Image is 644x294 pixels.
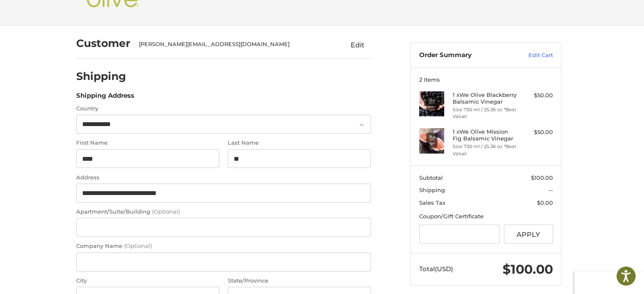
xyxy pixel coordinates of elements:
[503,261,553,277] span: $100.00
[12,13,96,19] p: We're away right now. Please check back later!
[76,91,134,104] legend: Shipping Address
[76,104,371,113] label: Country
[124,242,152,249] small: (Optional)
[76,208,371,216] label: Apartment/Suite/Building
[453,143,517,157] li: Size 750 ml / 25.36 oz *Best Value!
[520,128,553,137] div: $50.00
[549,187,553,193] span: --
[228,277,371,285] label: State/Province
[504,225,553,244] button: Apply
[139,40,328,49] div: [PERSON_NAME][EMAIL_ADDRESS][DOMAIN_NAME]
[152,208,180,215] small: (Optional)
[419,265,453,273] span: Total (USD)
[419,187,445,193] span: Shipping
[76,139,219,147] label: First Name
[537,199,553,206] span: $0.00
[510,51,553,60] a: Edit Cart
[453,106,517,120] li: Size 750 ml / 25.36 oz *Best Value!
[97,11,108,21] button: Open LiveChat chat widget
[76,173,371,182] label: Address
[453,91,517,105] h4: 1 x We Olive Blackberry Balsamic Vinegar
[453,128,517,142] h4: 1 x We Olive Mission Fig Balsamic Vinegar
[228,139,371,147] label: Last Name
[419,199,445,206] span: Sales Tax
[76,70,126,83] h2: Shipping
[344,38,371,52] button: Edit
[520,91,553,100] div: $50.00
[76,277,219,285] label: City
[419,51,510,60] h3: Order Summary
[419,212,553,221] div: Coupon/Gift Certificate
[419,76,553,83] h3: 2 Items
[76,242,371,250] label: Company Name
[419,225,500,244] input: Gift Certificate or Coupon Code
[531,174,553,181] span: $100.00
[76,37,130,50] h2: Customer
[574,271,644,294] iframe: Google Customer Reviews
[419,174,443,181] span: Subtotal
